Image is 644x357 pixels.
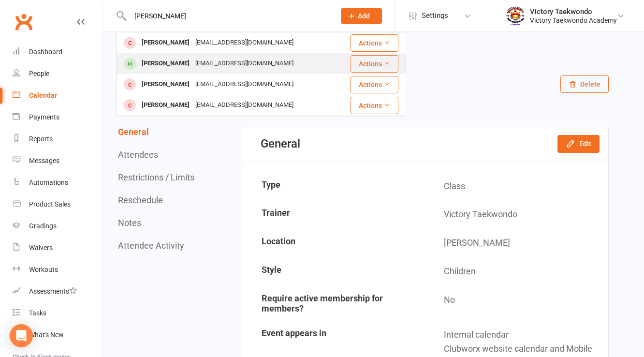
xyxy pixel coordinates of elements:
td: Style [244,258,425,285]
a: Calendar [13,85,102,106]
div: Calendar [29,91,57,99]
div: [PERSON_NAME] [139,77,192,91]
td: Class [426,173,608,200]
div: Dashboard [29,48,62,56]
div: Victory Taekwondo [530,7,617,16]
a: Messages [13,150,102,172]
a: Gradings [13,215,102,237]
td: Require active membership for members? [244,286,425,320]
a: Product Sales [13,193,102,215]
div: Automations [29,178,68,186]
td: [PERSON_NAME] [426,229,608,257]
div: Payments [29,113,59,121]
button: Actions [351,76,398,93]
button: Actions [351,97,398,114]
a: Assessments [13,281,102,302]
td: Children [426,258,608,285]
button: Add [341,8,382,24]
div: [PERSON_NAME] [139,98,192,112]
button: Delete [560,75,609,93]
div: Reports [29,135,53,143]
a: Reports [13,128,102,150]
div: General [261,137,300,150]
input: Search... [127,9,328,23]
button: Actions [351,34,398,52]
a: Automations [13,172,102,193]
div: Internal calendar [444,328,601,342]
td: Trainer [244,201,425,228]
td: No [426,286,608,320]
button: Reschedule [118,195,163,205]
a: Payments [13,106,102,128]
td: Type [244,173,425,200]
div: [EMAIL_ADDRESS][DOMAIN_NAME] [192,98,296,112]
a: What's New [13,324,102,346]
div: [EMAIL_ADDRESS][DOMAIN_NAME] [192,57,296,71]
div: Messages [29,157,59,164]
a: Tasks [13,302,102,324]
a: Waivers [13,237,102,259]
div: Victory Taekwondo Academy [530,16,617,25]
div: Gradings [29,222,57,230]
div: [PERSON_NAME] [139,57,192,71]
button: Attendees [118,149,158,160]
button: Restrictions / Limits [118,172,194,182]
span: Add [358,12,370,20]
div: Assessments [29,287,77,295]
td: Location [244,229,425,257]
div: People [29,70,49,77]
div: What's New [29,331,64,339]
button: Actions [351,55,398,73]
a: Workouts [13,259,102,281]
a: People [13,63,102,85]
div: Waivers [29,244,53,252]
a: Dashboard [13,41,102,63]
div: [PERSON_NAME] [139,36,192,50]
div: [EMAIL_ADDRESS][DOMAIN_NAME] [192,77,296,91]
div: Product Sales [29,200,71,208]
img: thumb_image1542833429.png [506,6,525,26]
span: Settings [422,5,448,27]
button: Notes [118,218,141,228]
div: Tasks [29,309,46,317]
div: [EMAIL_ADDRESS][DOMAIN_NAME] [192,36,296,50]
a: Clubworx [12,10,36,34]
div: Workouts [29,266,58,273]
button: Edit [557,135,600,152]
div: Open Intercom Messenger [10,324,33,347]
button: General [118,127,149,137]
button: Attendee Activity [118,240,184,251]
td: Victory Taekwondo [426,201,608,228]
